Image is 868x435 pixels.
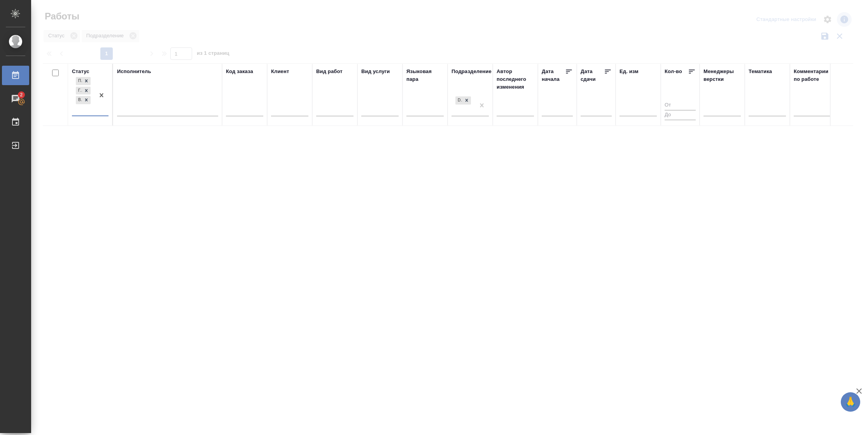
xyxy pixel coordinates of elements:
[749,68,772,75] div: Тематика
[75,95,91,105] div: Подбор, Готов к работе, В работе
[665,101,696,110] input: От
[75,86,91,96] div: Подбор, Готов к работе, В работе
[542,68,565,83] div: Дата начала
[361,68,390,75] div: Вид услуги
[76,87,82,95] div: Готов к работе
[451,68,492,75] div: Подразделение
[794,68,831,83] div: Комментарии по работе
[316,68,343,75] div: Вид работ
[703,68,741,83] div: Менеджеры верстки
[76,77,82,85] div: Подбор
[406,68,444,83] div: Языковая пара
[117,68,151,75] div: Исполнитель
[665,110,696,120] input: До
[619,68,639,75] div: Ед. изм
[665,68,682,75] div: Кол-во
[15,91,27,99] span: 2
[2,89,29,108] a: 2
[226,68,253,75] div: Код заказа
[841,392,860,412] button: 🙏
[271,68,289,75] div: Клиент
[76,96,82,104] div: В работе
[72,68,89,75] div: Статус
[497,68,534,91] div: Автор последнего изменения
[844,394,857,410] span: 🙏
[75,76,91,86] div: Подбор, Готов к работе, В работе
[455,96,472,105] div: DTPlight
[581,68,604,83] div: Дата сдачи
[455,96,462,105] div: DTPlight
